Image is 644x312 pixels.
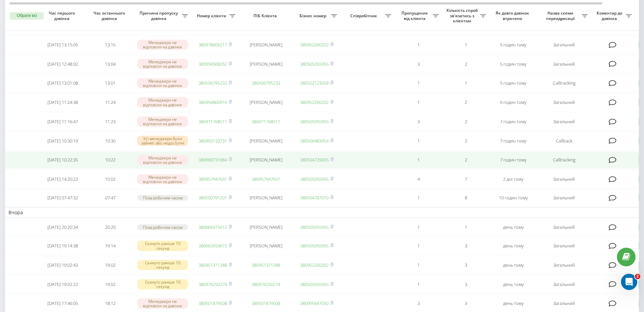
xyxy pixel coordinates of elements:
[395,74,442,92] td: 1
[137,174,188,184] div: Менеджери не відповіли на дзвінок
[199,176,227,182] a: 380957947631
[395,190,442,206] td: 1
[537,190,591,206] td: Загальний
[252,118,280,125] a: 380971768511
[537,113,591,131] td: Загальний
[252,262,280,268] a: 380951371288
[395,93,442,111] td: 1
[92,10,128,21] span: Час останнього дзвінка
[199,281,227,287] a: 380976250274
[86,151,134,169] td: 10:22
[199,195,227,201] a: 380500791201
[537,93,591,111] td: Загальний
[537,55,591,73] td: Загальний
[395,132,442,150] td: 1
[137,97,188,107] div: Менеджери не відповіли на дзвінок
[137,78,188,88] div: Менеджери не відповіли на дзвінок
[239,93,293,111] td: [PERSON_NAME]
[239,190,293,206] td: [PERSON_NAME]
[490,190,537,206] td: 10 годин тому
[300,138,329,144] a: 380506483954
[239,237,293,255] td: [PERSON_NAME]
[245,13,287,19] span: ПІБ Клієнта
[252,80,280,86] a: 380506795233
[442,237,490,255] td: 3
[86,36,134,54] td: 13:15
[239,132,293,150] td: [PERSON_NAME]
[395,36,442,54] td: 1
[39,256,86,274] td: [DATE] 19:02:43
[445,8,480,24] span: Кількість спроб зв'язатись з клієнтом
[537,170,591,188] td: Загальний
[395,151,442,169] td: 1
[199,61,227,67] a: 380959368262
[490,132,537,150] td: 7 годин тому
[39,151,86,169] td: [DATE] 10:22:35
[398,10,433,21] span: Пропущених від клієнта
[490,170,537,188] td: 2 дні тому
[300,300,329,306] a: 380995647050
[199,224,227,230] a: 380669375612
[395,113,442,131] td: 3
[137,136,188,146] div: Усі менеджери були зайняті або недоступні
[442,93,490,111] td: 2
[490,74,537,92] td: 5 годин тому
[296,13,331,19] span: Бізнес номер
[537,256,591,274] td: Загальний
[395,219,442,236] td: 1
[199,42,227,48] a: 380978606217
[239,36,293,54] td: [PERSON_NAME]
[537,275,591,293] td: Загальний
[137,195,188,201] div: Поза робочим часом
[442,74,490,92] td: 1
[10,12,44,20] button: Обрати всі
[252,281,280,287] a: 380976250274
[490,151,537,169] td: 7 годин тому
[199,99,227,105] a: 380956860916
[300,61,329,67] a: 380505055955
[442,55,490,73] td: 2
[300,243,329,249] a: 380505055955
[300,176,329,182] a: 380505055955
[442,219,490,236] td: 1
[537,132,591,150] td: Callback
[86,219,134,236] td: 20:20
[300,80,329,86] a: 380502123058
[252,300,280,306] a: 380501879008
[239,219,293,236] td: [PERSON_NAME]
[537,36,591,54] td: Загальний
[621,274,637,290] iframe: Intercom live chat
[86,275,134,293] td: 19:02
[199,80,227,86] a: 380506795233
[395,170,442,188] td: 4
[199,118,227,125] a: 380971768511
[199,157,227,163] a: 380968731684
[442,151,490,169] td: 2
[490,93,537,111] td: 6 годин тому
[86,190,134,206] td: 07:47
[239,151,293,169] td: [PERSON_NAME]
[137,224,188,230] div: Поза робочим часом
[137,279,188,289] div: Скинуто раніше 10 секунд
[490,36,537,54] td: 5 годин тому
[86,74,134,92] td: 13:01
[300,224,329,230] a: 380505055955
[39,74,86,92] td: [DATE] 13:01:08
[39,170,86,188] td: [DATE] 14:20:22
[540,10,582,21] span: Назва схеми переадресації
[137,59,188,69] div: Менеджери не відповіли на дзвінок
[39,93,86,111] td: [DATE] 11:24:38
[300,118,329,125] a: 380505055955
[442,190,490,206] td: 8
[395,275,442,293] td: 1
[39,237,86,255] td: [DATE] 19:14:38
[199,243,227,249] a: 380662659615
[300,281,329,287] a: 380505055955
[239,55,293,73] td: [PERSON_NAME]
[442,132,490,150] td: 2
[39,190,86,206] td: [DATE] 07:47:32
[395,256,442,274] td: 1
[199,300,227,306] a: 380501879008
[395,55,442,73] td: 3
[490,256,537,274] td: день тому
